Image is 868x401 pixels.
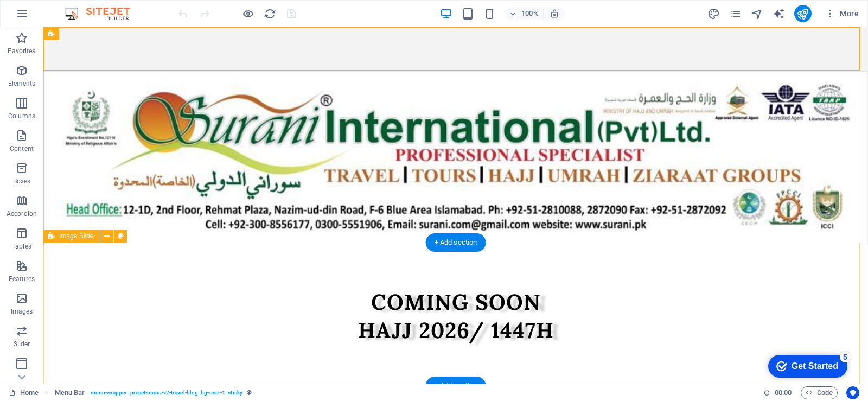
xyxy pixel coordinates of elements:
[801,386,838,399] button: Code
[521,7,539,20] h6: 100%
[782,389,784,397] span: :
[92,218,732,361] div: Image Slider
[80,2,91,13] div: 5
[707,8,720,20] i: Design (Ctrl+Alt+Y)
[820,5,863,22] button: More
[8,79,36,88] p: Elements
[846,386,859,399] button: Usercentrics
[264,8,276,20] i: Reload page
[263,7,276,20] button: reload
[550,9,559,18] i: On resize automatically adjust zoom level to fit chosen device.
[241,7,254,20] button: Click here to leave preview mode and continue editing
[729,8,742,20] i: Pages (Ctrl+Alt+S)
[11,307,33,316] p: Images
[426,233,486,252] div: + Add section
[14,340,30,348] p: Slider
[89,386,242,399] span: . menu-wrapper .preset-menu-v2-travel-blog .bg-user-1 .sticky
[247,390,252,396] i: This element is a customizable preset
[773,8,785,20] i: AI Writer
[825,8,859,19] span: More
[775,386,792,399] span: 00 00
[426,377,486,395] div: + Add section
[794,5,812,22] button: publish
[55,386,85,399] span: Click to select. Double-click to edit
[9,5,88,28] div: Get Started 5 items remaining, 0% complete
[55,386,252,399] nav: breadcrumb
[796,8,809,20] i: Publish
[13,177,31,186] p: Boxes
[773,7,786,20] button: text_generator
[8,112,35,120] p: Columns
[9,386,39,399] a: Click to cancel selection. Double-click to open Pages
[32,12,79,22] div: Get Started
[7,209,37,218] p: Accordion
[505,7,544,20] button: 100%
[10,144,34,153] p: Content
[729,7,742,20] button: pages
[751,7,764,20] button: navigator
[62,7,144,20] img: Editor Logo
[707,7,720,20] button: design
[59,233,95,239] span: Image Slider
[806,386,833,399] span: Code
[9,275,35,283] p: Features
[763,386,792,399] h6: Session time
[751,8,763,20] i: Navigator
[12,242,31,251] p: Tables
[8,47,35,55] p: Favorites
